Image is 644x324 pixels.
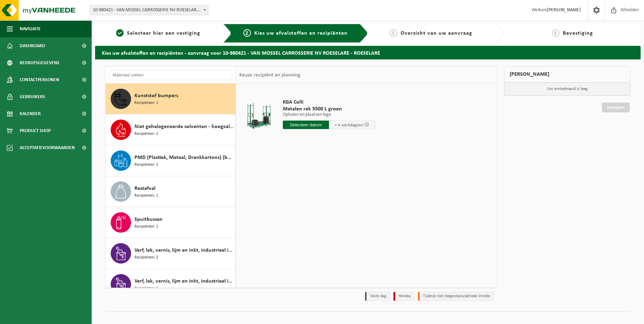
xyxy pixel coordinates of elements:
span: Recipiënten: 1 [134,193,158,199]
li: Tijdelijk niet toegestaan/période limitée [418,292,494,301]
div: [PERSON_NAME] [504,66,630,83]
span: 10-980421 - VAN MOSSEL CARROSSERIE NV ROESELARE - ROESELARE [90,5,208,15]
span: 3 [390,29,397,37]
span: Bedrijfsgegevens [20,54,59,71]
span: 4 [552,29,559,37]
button: PMD (Plastiek, Metaal, Drankkartons) (bedrijven) Recipiënten: 1 [106,145,236,176]
li: Holiday [393,292,415,301]
button: Verf, lak, vernis, lijm en inkt, industrieel in kleinverpakking Recipiënten: 1 [106,269,236,300]
span: + 4 werkdag(en) [335,123,364,127]
span: Contactpersonen [20,71,59,88]
span: Metalen rek 5500 L groen [283,106,375,112]
span: Navigatie [20,20,41,37]
span: PMD (Plastiek, Metaal, Drankkartons) (bedrijven) [134,154,234,162]
span: 1 [116,29,124,37]
span: KGA Colli [283,99,375,106]
li: Vaste dag [365,292,390,301]
span: Recipiënten: 1 [134,223,158,230]
span: Bevestiging [563,31,593,36]
span: Recipiënten: 2 [134,131,158,137]
span: Overzicht van uw aanvraag [401,31,472,36]
span: 2 [243,29,251,37]
span: Verf, lak, vernis, lijm en inkt, industrieel in kleinverpakking [134,277,234,285]
button: Verf, lak, vernis, lijm en inkt, industrieel in 200lt-vat Recipiënten: 2 [106,238,236,269]
button: Kunststof bumpers Recipiënten: 1 [106,84,236,114]
a: Doorgaan [602,103,630,112]
span: Acceptatievoorwaarden [20,139,75,156]
div: Keuze recipiënt en planning [236,67,304,84]
button: Spuitbussen Recipiënten: 1 [106,207,236,238]
span: Spuitbussen [134,215,163,223]
span: Recipiënten: 1 [134,162,158,168]
span: Kalender [20,105,41,122]
span: Restafval [134,184,155,193]
span: Recipiënten: 1 [134,100,158,106]
span: Kies uw afvalstoffen en recipiënten [254,31,348,36]
span: Gebruikers [20,88,45,105]
input: Materiaal zoeken [109,70,232,80]
p: Ophalen en plaatsen lege [283,112,375,117]
h2: Kies uw afvalstoffen en recipiënten - aanvraag voor 10-980421 - VAN MOSSEL CARROSSERIE NV ROESELA... [95,46,641,59]
span: Verf, lak, vernis, lijm en inkt, industrieel in 200lt-vat [134,246,234,254]
p: Uw winkelmand is leeg [504,83,630,95]
span: Recipiënten: 1 [134,285,158,292]
span: 10-980421 - VAN MOSSEL CARROSSERIE NV ROESELARE - ROESELARE [90,5,208,15]
strong: [PERSON_NAME] [547,7,581,13]
span: Recipiënten: 2 [134,254,158,261]
button: Restafval Recipiënten: 1 [106,176,236,207]
span: Product Shop [20,122,51,139]
a: 1Selecteer hier een vestiging [98,29,218,37]
button: Niet gehalogeneerde solventen - hoogcalorisch in 200lt-vat Recipiënten: 2 [106,114,236,145]
span: Kunststof bumpers [134,92,178,100]
span: Dashboard [20,37,45,54]
span: Selecteer hier een vestiging [127,31,200,36]
span: Niet gehalogeneerde solventen - hoogcalorisch in 200lt-vat [134,123,234,131]
input: Selecteer datum [283,121,329,129]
